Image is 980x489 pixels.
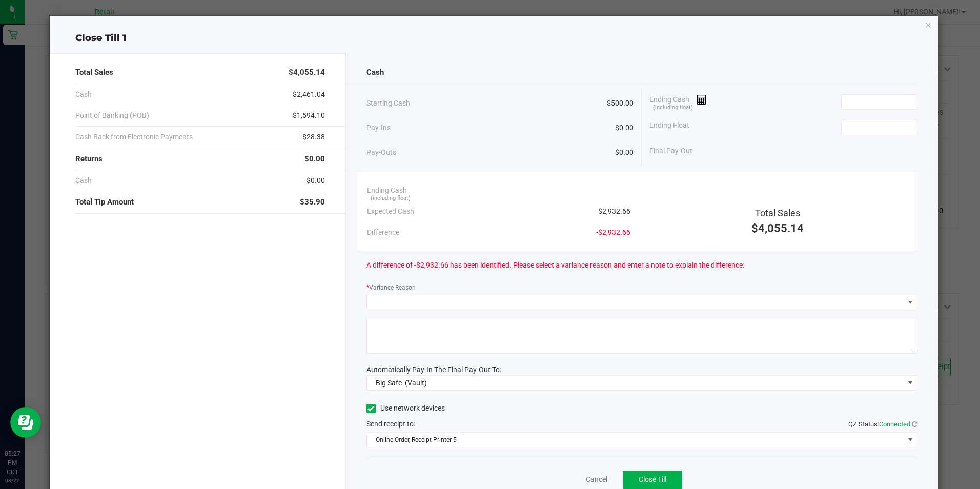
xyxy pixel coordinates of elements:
span: Expected Cash [367,206,414,217]
span: $500.00 [607,98,634,109]
span: Ending Float [649,120,689,135]
span: Total Sales [75,67,113,78]
span: $0.00 [615,147,634,158]
span: Cash [75,175,92,186]
label: Use network devices [366,403,445,414]
span: $4,055.14 [289,67,325,78]
span: Pay-Ins [366,123,391,133]
span: -$28.38 [300,132,325,142]
span: $2,932.66 [598,206,630,217]
span: Starting Cash [366,98,410,109]
div: Returns [75,148,324,170]
span: Cash Back from Electronic Payments [75,132,193,142]
span: Pay-Outs [366,147,396,158]
span: Cash [366,67,384,78]
span: $2,461.04 [293,89,325,100]
span: $0.00 [615,123,634,133]
span: Close Till [639,475,666,483]
span: Big Safe [376,379,402,387]
span: (including float) [653,104,693,112]
span: Point of Banking (POB) [75,110,149,121]
span: $0.00 [304,153,325,165]
div: Close Till 1 [50,31,937,45]
span: A difference of -$2,932.66 has been identified. Please select a variance reason and enter a note ... [366,260,744,271]
span: Ending Cash [367,185,407,196]
span: Total Tip Amount [75,196,134,208]
span: $1,594.10 [293,110,325,121]
span: $4,055.14 [751,222,804,235]
span: (Vault) [405,379,427,387]
span: $35.90 [300,196,325,208]
label: Variance Reason [366,283,416,292]
span: Difference [367,227,399,238]
span: $0.00 [307,175,325,186]
span: Automatically Pay-In The Final Pay-Out To: [366,365,501,374]
span: -$2,932.66 [596,227,630,238]
span: Ending Cash [649,94,707,110]
span: Online Order, Receipt Printer 5 [367,433,904,447]
span: Final Pay-Out [649,146,692,156]
span: Connected [879,420,910,428]
span: Send receipt to: [366,420,415,428]
iframe: Resource center [10,407,41,438]
span: QZ Status: [848,420,917,428]
span: Total Sales [755,208,800,218]
span: Cash [75,89,92,100]
span: (including float) [371,194,411,203]
a: Cancel [586,474,607,485]
button: Close Till [623,471,682,489]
